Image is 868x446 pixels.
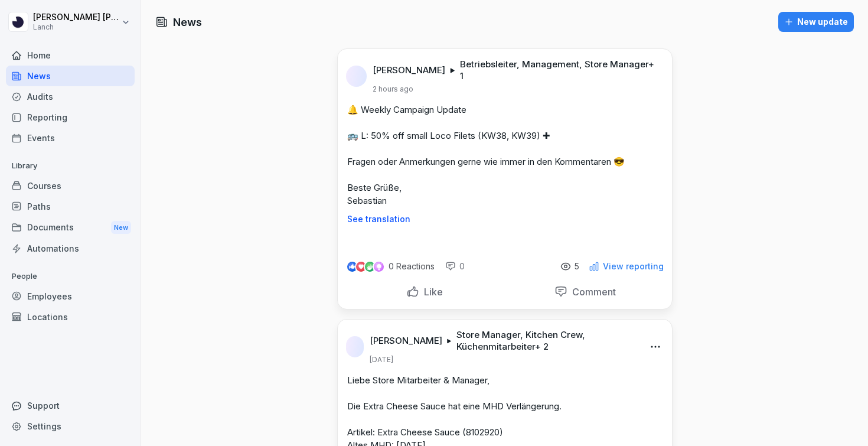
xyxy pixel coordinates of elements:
div: New [111,221,131,235]
div: 0 [445,261,465,272]
a: Home [6,45,135,66]
a: Automations [6,238,135,259]
p: Betriebsleiter, Management, Store Manager + 1 [460,58,657,82]
img: love [357,262,366,271]
img: like [347,262,357,271]
a: News [6,66,135,86]
p: Comment [567,286,616,298]
p: [PERSON_NAME] [373,64,445,76]
p: See translation [347,214,663,224]
p: Like [419,286,443,298]
a: Employees [6,286,135,307]
a: Audits [6,86,135,107]
p: [PERSON_NAME] [PERSON_NAME] [33,12,119,22]
p: People [6,267,135,286]
a: Paths [6,196,135,217]
div: New update [784,15,848,28]
img: inspiring [374,261,384,272]
a: DocumentsNew [6,217,135,239]
a: Settings [6,416,135,437]
a: Events [6,128,135,148]
p: 0 Reactions [389,262,435,271]
img: t11hid2jppelx39d7ll7vo2q.png [346,336,364,357]
a: Courses [6,175,135,196]
p: 2 hours ago [373,84,413,94]
p: 5 [575,262,579,271]
p: Lanch [33,23,119,31]
p: Library [6,157,135,175]
h1: News [173,14,202,30]
div: Documents [6,217,135,239]
a: Reporting [6,107,135,128]
button: New update [778,12,854,32]
p: [PERSON_NAME] [370,335,442,347]
div: Support [6,395,135,416]
p: View reporting [603,262,664,271]
p: [DATE] [370,355,393,364]
img: celebrate [365,262,375,272]
a: Locations [6,307,135,327]
p: 🔔 Weekly Campaign Update 🚌 L: 50% off small Loco Filets (KW38, KW39) ✚ Fragen oder Anmerkungen ge... [347,103,663,207]
p: Store Manager, Kitchen Crew, Küchenmitarbeiter + 2 [456,329,636,353]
